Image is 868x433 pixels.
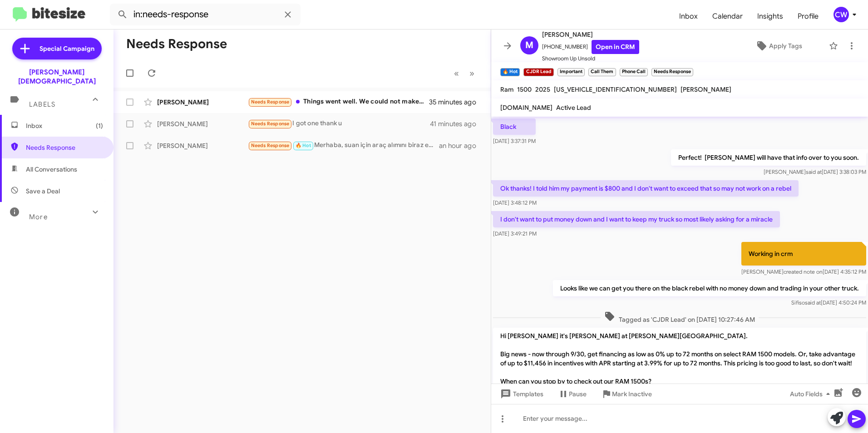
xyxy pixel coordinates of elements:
[612,386,652,402] span: Mark Inactive
[750,3,790,30] a: Insights
[790,386,833,402] span: Auto Fields
[26,187,60,196] span: Save a Deal
[449,64,464,83] button: Previous
[12,38,102,59] a: Special Campaign
[493,199,537,206] span: [DATE] 3:48:12 PM
[535,85,550,93] span: 2025
[705,3,750,30] a: Calendar
[493,180,799,197] p: Ok thanks! I told him my payment is $800 and I don't want to exceed that so may not work on a rebel
[464,64,480,83] button: Next
[764,168,866,175] span: [PERSON_NAME] [DATE] 3:38:03 PM
[741,242,866,266] p: Working in crm
[498,386,543,402] span: Templates
[783,386,841,402] button: Auto Fields
[681,85,731,93] span: [PERSON_NAME]
[96,121,103,130] span: (1)
[741,268,866,275] span: [PERSON_NAME] [DATE] 4:35:12 PM
[493,230,537,237] span: [DATE] 3:49:21 PM
[39,44,94,53] span: Special Campaign
[430,119,483,128] div: 41 minutes ago
[248,97,429,107] div: Things went well. We could not make a deal [DATE]. But I am still open to talk and hopefully we c...
[790,3,826,30] a: Profile
[296,143,311,148] span: 🔥 Hot
[248,118,430,129] div: I got one thank u
[157,119,248,128] div: [PERSON_NAME]
[449,64,480,83] nav: Page navigation example
[251,121,290,127] span: Needs Response
[110,4,301,25] input: Search
[493,118,536,135] p: Black
[251,143,290,148] span: Needs Response
[439,141,483,150] div: an hour ago
[592,40,639,54] a: Open in CRM
[26,165,77,174] span: All Conversations
[732,38,824,54] button: Apply Tags
[491,386,551,402] button: Templates
[525,38,533,53] span: M
[157,141,248,150] div: [PERSON_NAME]
[26,143,103,152] span: Needs Response
[557,68,585,76] small: Important
[523,68,553,76] small: CJDR Lead
[29,100,55,108] span: Labels
[784,268,823,275] span: created note on
[429,98,483,107] div: 35 minutes ago
[248,140,439,151] div: Merhaba, suan için araç alımını biraz erteledik, almaya karar verdiğimizde mutlaka sizinle görüşm...
[651,68,693,76] small: Needs Response
[806,168,822,175] span: said at
[157,98,248,107] div: [PERSON_NAME]
[551,386,594,402] button: Pause
[620,68,648,76] small: Phone Call
[805,299,821,306] span: said at
[791,299,866,306] span: Sifiso [DATE] 4:50:24 PM
[469,68,474,79] span: »
[833,7,849,22] div: CW
[126,37,227,51] h1: Needs Response
[826,7,858,22] button: CW
[493,138,536,144] span: [DATE] 3:37:31 PM
[553,280,866,296] p: Looks like we can get you there on the black rebel with no money down and trading in your other t...
[493,211,780,227] p: I don't want to put money down and I want to keep my truck so most likely asking for a miracle
[454,68,459,79] span: «
[554,85,677,93] span: [US_VEHICLE_IDENTIFICATION_NUMBER]
[671,149,866,166] p: Perfect! [PERSON_NAME] will have that info over to you soon.
[517,85,532,93] span: 1500
[542,29,639,40] span: [PERSON_NAME]
[500,103,552,112] span: [DOMAIN_NAME]
[601,311,759,324] span: Tagged as 'CJDR Lead' on [DATE] 10:27:46 AM
[556,103,591,112] span: Active Lead
[672,3,705,30] a: Inbox
[542,54,639,63] span: Showroom Up Unsold
[500,68,520,76] small: 🔥 Hot
[542,40,639,54] span: [PHONE_NUMBER]
[588,68,616,76] small: Call Them
[29,213,48,221] span: More
[251,99,290,105] span: Needs Response
[26,121,103,130] span: Inbox
[500,85,513,93] span: Ram
[594,386,659,402] button: Mark Inactive
[769,38,802,54] span: Apply Tags
[569,386,587,402] span: Pause
[493,328,866,389] p: Hi [PERSON_NAME] it's [PERSON_NAME] at [PERSON_NAME][GEOGRAPHIC_DATA]. Big news - now through 9/3...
